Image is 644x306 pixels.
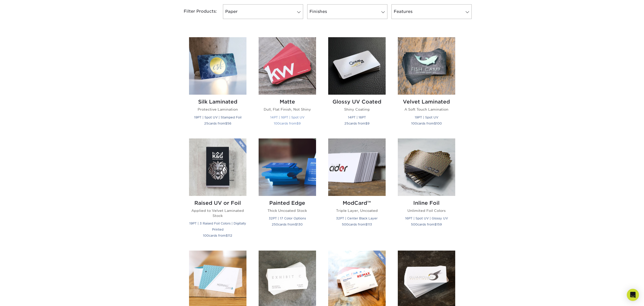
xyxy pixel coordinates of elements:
small: cards from [204,121,231,125]
span: $ [226,234,228,237]
p: Protective Lamination [189,107,246,112]
a: ModCard™ Business Cards ModCard™ Triple Layer, Uncoated 32PT | Center Black Layer 500cards from$113 [328,138,386,245]
a: Raised UV or Foil Business Cards Raised UV or Foil Applied to Velvet Laminated Stock 19PT | 3 Rai... [189,138,246,245]
h2: Inline Foil [398,200,455,206]
span: 159 [437,222,442,226]
a: Glossy UV Coated Business Cards Glossy UV Coated Shiny Coating 14PT | 16PT 25cards from$9 [328,37,386,132]
small: cards from [411,121,442,125]
span: 25 [344,121,348,125]
h2: Matte [259,99,316,105]
img: Glossy UV Coated Business Cards [328,37,386,95]
span: 100 [274,121,280,125]
span: 56 [227,121,231,125]
small: 32PT | 17 Color Options [269,216,306,220]
span: 130 [297,222,303,226]
h2: Painted Edge [259,200,316,206]
small: 14PT | 16PT | Spot UV [270,115,304,119]
small: cards from [344,121,369,125]
span: 100 [411,121,417,125]
h2: Glossy UV Coated [328,99,386,105]
span: $ [295,222,297,226]
span: 9 [299,121,301,125]
img: Painted Edge Business Cards [259,138,316,196]
img: New Product [373,251,386,266]
small: cards from [203,234,232,237]
img: New Product [234,138,246,154]
span: 100 [203,234,209,237]
small: cards from [272,222,303,226]
img: Inline Foil Business Cards [398,138,455,196]
small: 32PT | Center Black Layer [336,216,378,220]
a: Velvet Laminated Business Cards Velvet Laminated A Soft Touch Lamination 19PT | Spot UV 100cards ... [398,37,455,132]
h2: Raised UV or Foil [189,200,246,206]
small: cards from [274,121,301,125]
small: 19PT | 3 Raised Foil Colors | Digitally Printed [189,221,246,231]
h2: Silk Laminated [189,99,246,105]
a: Finishes [307,4,387,19]
small: cards from [411,222,442,226]
span: 112 [228,234,232,237]
small: cards from [342,222,372,226]
h2: Velvet Laminated [398,99,455,105]
span: $ [297,121,299,125]
small: 19PT | Spot UV [415,115,438,119]
p: Applied to Velvet Laminated Stock [189,208,246,218]
span: 113 [367,222,372,226]
span: $ [225,121,227,125]
h2: ModCard™ [328,200,386,206]
small: 16PT | Spot UV | Glossy UV [405,216,448,220]
a: Inline Foil Business Cards Inline Foil Unlimited Foil Colors 16PT | Spot UV | Glossy UV 500cards ... [398,138,455,245]
span: $ [365,222,367,226]
img: ModCard™ Business Cards [328,138,386,196]
span: 25 [204,121,208,125]
p: A Soft Touch Lamination [398,107,455,112]
img: Velvet Laminated Business Cards [398,37,455,95]
small: 14PT | 16PT [348,115,366,119]
a: Paper [223,4,303,19]
a: Features [391,4,472,19]
span: 500 [342,222,348,226]
a: Silk Laminated Business Cards Silk Laminated Protective Lamination 19PT | Spot UV | Stamped Foil ... [189,37,246,132]
p: Unlimited Foil Colors [398,208,455,213]
a: Painted Edge Business Cards Painted Edge Thick Uncoated Stock 32PT | 17 Color Options 250cards fr... [259,138,316,245]
span: $ [434,222,437,226]
img: Silk Laminated Business Cards [189,37,246,95]
p: Dull, Flat Finish, Not Shiny [259,107,316,112]
p: Shiny Coating [328,107,386,112]
iframe: Google Customer Reviews [1,291,43,304]
div: Open Intercom Messenger [627,289,639,301]
span: $ [434,121,436,125]
small: 19PT | Spot UV | Stamped Foil [194,115,241,119]
a: Matte Business Cards Matte Dull, Flat Finish, Not Shiny 14PT | 16PT | Spot UV 100cards from$9 [259,37,316,132]
span: 100 [436,121,442,125]
p: Triple Layer, Uncoated [328,208,386,213]
img: Raised UV or Foil Business Cards [189,138,246,196]
span: 250 [272,222,278,226]
span: 9 [367,121,369,125]
span: $ [365,121,367,125]
img: Matte Business Cards [259,37,316,95]
span: 500 [411,222,418,226]
p: Thick Uncoated Stock [259,208,316,213]
div: Filter Products: [170,4,221,19]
